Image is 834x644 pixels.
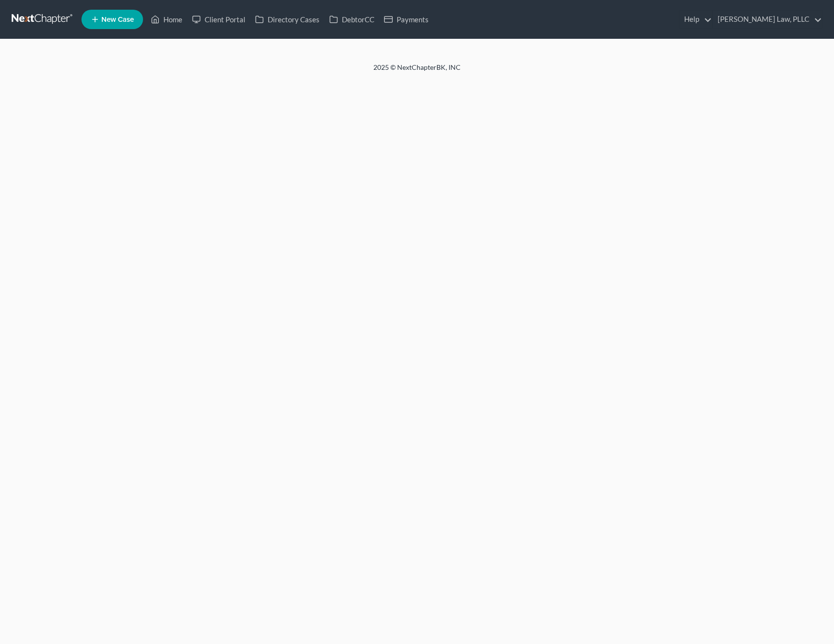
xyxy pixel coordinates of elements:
[679,11,712,28] a: Help
[379,11,433,28] a: Payments
[187,11,250,28] a: Client Portal
[146,11,187,28] a: Home
[141,63,693,80] div: 2025 © NextChapterBK, INC
[324,11,379,28] a: DebtorCC
[81,10,143,29] new-legal-case-button: New Case
[250,11,324,28] a: Directory Cases
[713,11,822,28] a: [PERSON_NAME] Law, PLLC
